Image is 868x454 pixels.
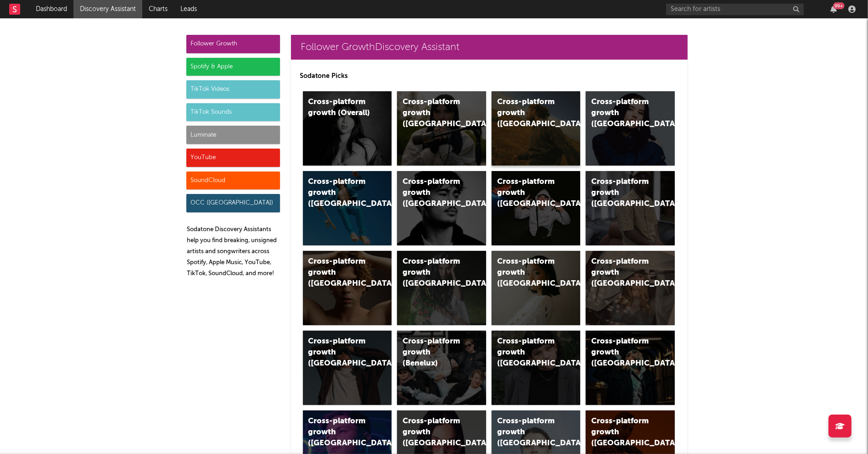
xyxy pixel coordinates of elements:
a: Cross-platform growth ([GEOGRAPHIC_DATA]) [303,331,392,405]
div: Cross-platform growth ([GEOGRAPHIC_DATA]) [403,256,465,289]
div: 99 + [833,2,845,9]
div: Cross-platform growth ([GEOGRAPHIC_DATA]) [497,416,560,449]
a: Cross-platform growth ([GEOGRAPHIC_DATA]) [586,251,675,325]
a: Cross-platform growth ([GEOGRAPHIC_DATA]) [303,251,392,325]
a: Cross-platform growth (Overall) [303,91,392,166]
div: Luminate [186,126,280,144]
div: Cross-platform growth ([GEOGRAPHIC_DATA]) [308,336,371,369]
div: Cross-platform growth ([GEOGRAPHIC_DATA]) [591,336,654,369]
div: Cross-platform growth ([GEOGRAPHIC_DATA]/GSA) [497,177,560,210]
a: Cross-platform growth ([GEOGRAPHIC_DATA]) [397,171,486,245]
div: Follower Growth [186,35,280,53]
p: Sodatone Discovery Assistants help you find breaking, unsigned artists and songwriters across Spo... [187,224,280,279]
div: Cross-platform growth ([GEOGRAPHIC_DATA]) [497,97,560,130]
a: Cross-platform growth ([GEOGRAPHIC_DATA]) [492,91,581,166]
div: Cross-platform growth (Overall) [308,97,371,119]
a: Cross-platform growth ([GEOGRAPHIC_DATA]) [492,251,581,325]
div: Cross-platform growth ([GEOGRAPHIC_DATA]) [403,97,465,130]
p: Sodatone Picks [300,71,678,82]
div: Cross-platform growth ([GEOGRAPHIC_DATA]) [497,256,560,289]
div: OCC ([GEOGRAPHIC_DATA]) [186,194,280,212]
a: Cross-platform growth ([GEOGRAPHIC_DATA]) [397,251,486,325]
a: Follower GrowthDiscovery Assistant [291,35,688,60]
button: 99+ [830,6,837,13]
div: TikTok Videos [186,80,280,99]
a: Cross-platform growth (Benelux) [397,331,486,405]
div: Cross-platform growth ([GEOGRAPHIC_DATA]) [308,256,371,289]
a: Cross-platform growth ([GEOGRAPHIC_DATA]) [586,331,675,405]
a: Cross-platform growth ([GEOGRAPHIC_DATA]/GSA) [492,171,581,245]
div: Cross-platform growth ([GEOGRAPHIC_DATA]) [403,416,465,449]
div: Cross-platform growth ([GEOGRAPHIC_DATA]) [497,336,560,369]
div: Cross-platform growth ([GEOGRAPHIC_DATA]) [308,177,371,210]
div: YouTube [186,149,280,167]
a: Cross-platform growth ([GEOGRAPHIC_DATA]) [303,171,392,245]
div: Cross-platform growth ([GEOGRAPHIC_DATA]) [591,97,654,130]
a: Cross-platform growth ([GEOGRAPHIC_DATA]) [586,91,675,166]
div: Cross-platform growth ([GEOGRAPHIC_DATA]) [591,177,654,210]
div: Spotify & Apple [186,58,280,76]
div: Cross-platform growth ([GEOGRAPHIC_DATA]) [591,416,654,449]
div: TikTok Sounds [186,103,280,122]
div: Cross-platform growth ([GEOGRAPHIC_DATA]) [403,177,465,210]
a: Cross-platform growth ([GEOGRAPHIC_DATA]) [586,171,675,245]
a: Cross-platform growth ([GEOGRAPHIC_DATA]) [397,91,486,166]
input: Search for artists [666,4,804,15]
div: Cross-platform growth (Benelux) [403,336,465,369]
div: SoundCloud [186,172,280,190]
div: Cross-platform growth ([GEOGRAPHIC_DATA]) [591,256,654,289]
div: Cross-platform growth ([GEOGRAPHIC_DATA]) [308,416,371,449]
a: Cross-platform growth ([GEOGRAPHIC_DATA]) [492,331,581,405]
